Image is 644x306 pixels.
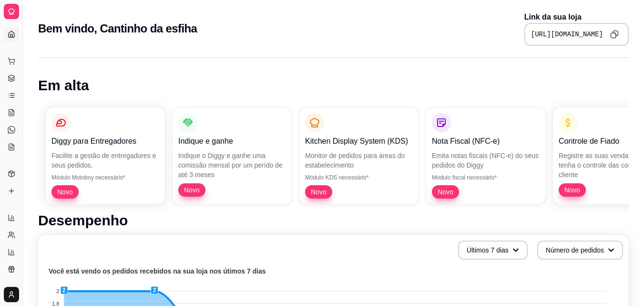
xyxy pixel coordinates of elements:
[51,151,159,170] p: Facilite a gestão de entregadores e seus pedidos.
[49,267,266,275] text: Você está vendo os pedidos recebidos na sua loja nos útimos 7 dias
[607,27,622,42] button: Copy to clipboard
[38,21,197,36] h2: Bem vindo, Cantinho da esfiha
[537,241,623,260] button: Número de pedidos
[426,107,545,204] button: Nota Fiscal (NFC-e)Emita notas fiscais (NFC-e) do seus pedidos do DiggyMódulo fiscal necessário*Novo
[178,151,286,179] p: Indique o Diggy e ganhe uma comissão mensal por um perído de até 3 meses
[46,107,165,204] button: Diggy para EntregadoresFacilite a gestão de entregadores e seus pedidos.Módulo Motoboy necessário...
[53,187,77,197] span: Novo
[434,187,457,197] span: Novo
[299,107,419,204] button: Kitchen Display System (KDS)Monitor de pedidos para áreas do estabelecimentoMódulo KDS necessário...
[432,136,540,147] p: Nota Fiscal (NFC-e)
[180,185,204,195] span: Novo
[56,288,59,294] tspan: 2
[38,77,629,94] h1: Em alta
[305,136,413,147] p: Kitchen Display System (KDS)
[531,30,603,39] pre: [URL][DOMAIN_NAME]
[432,174,540,181] p: Módulo fiscal necessário*
[38,212,629,229] h1: Desempenho
[524,11,629,23] p: Link da sua loja
[458,241,528,260] button: Últimos 7 dias
[432,151,540,170] p: Emita notas fiscais (NFC-e) do seus pedidos do Diggy
[51,174,159,181] p: Módulo Motoboy necessário*
[178,136,286,147] p: Indique e ganhe
[51,136,159,147] p: Diggy para Entregadores
[305,174,413,181] p: Módulo KDS necessário*
[305,151,413,170] p: Monitor de pedidos para áreas do estabelecimento
[561,185,584,195] span: Novo
[173,107,292,204] button: Indique e ganheIndique o Diggy e ganhe uma comissão mensal por um perído de até 3 mesesNovo
[307,187,330,197] span: Novo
